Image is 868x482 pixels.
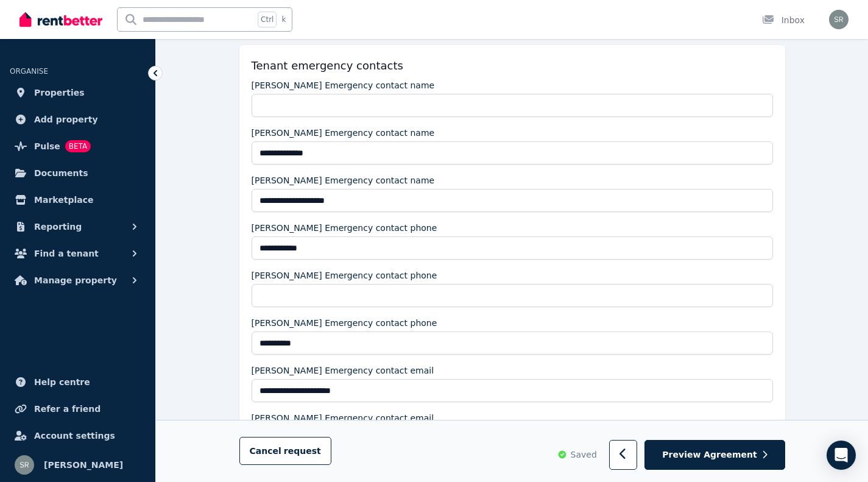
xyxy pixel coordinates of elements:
button: Preview Agreement [644,441,785,470]
span: Preview Agreement [662,449,757,461]
label: [PERSON_NAME] Emergency contact phone [252,317,437,329]
a: Documents [10,161,146,185]
button: Reporting [10,214,146,239]
button: Cancelrequest [239,438,331,466]
span: Find a tenant [34,246,99,261]
label: [PERSON_NAME] Emergency contact phone [252,222,437,234]
label: [PERSON_NAME] Emergency contact name [252,174,435,186]
span: Refer a friend [34,402,101,416]
label: [PERSON_NAME] Emergency contact name [252,127,435,139]
label: [PERSON_NAME] Emergency contact phone [252,269,437,282]
div: Inbox [762,14,805,26]
button: Manage property [10,268,146,292]
span: Reporting [34,219,82,234]
span: Documents [34,166,88,180]
span: Saved [571,449,597,461]
button: Find a tenant [10,241,146,266]
span: ORGANISE [10,67,48,76]
div: Open Intercom Messenger [827,441,856,470]
span: Account settings [34,428,115,443]
label: [PERSON_NAME] Emergency contact email [252,364,434,377]
label: [PERSON_NAME] Emergency contact name [252,79,435,91]
h5: Tenant emergency contacts [252,57,403,74]
span: Manage property [34,273,117,288]
span: Properties [34,85,85,100]
span: Add property [34,112,98,127]
span: Marketplace [34,193,93,207]
span: k [281,15,286,24]
span: Ctrl [258,12,277,27]
span: BETA [65,140,91,152]
a: Marketplace [10,188,146,212]
span: [PERSON_NAME] [44,458,123,472]
span: Cancel [250,447,321,456]
img: Sasha Ristic [15,455,34,475]
label: [PERSON_NAME] Emergency contact email [252,412,434,424]
a: PulseBETA [10,134,146,158]
img: RentBetter [19,10,102,29]
a: Add property [10,107,146,132]
a: Help centre [10,370,146,394]
a: Properties [10,80,146,105]
a: Refer a friend [10,397,146,421]
a: Account settings [10,424,146,448]
img: Sasha Ristic [829,10,849,29]
span: Pulse [34,139,60,154]
span: request [284,445,321,458]
span: Help centre [34,375,90,389]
